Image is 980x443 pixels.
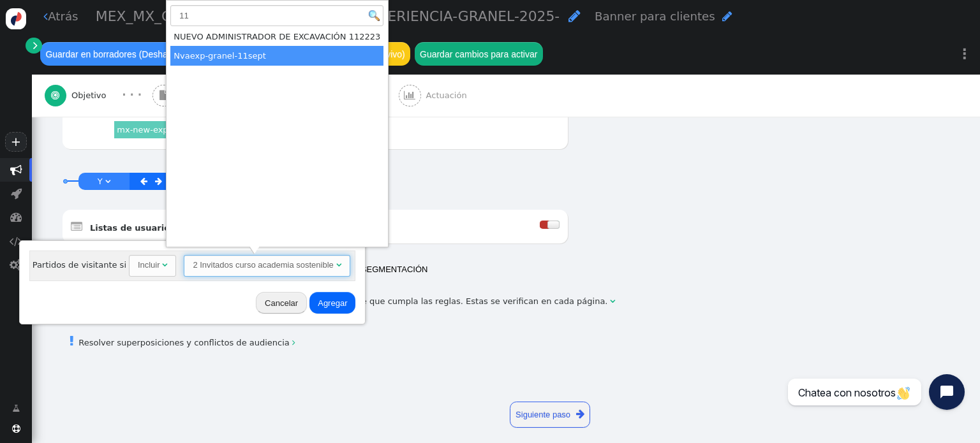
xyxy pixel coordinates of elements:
[45,75,153,117] a:  Objetivo · · ·
[70,338,295,347] a: Resolver superposiciones y conflictos de audiencia
[404,91,415,100] font: 
[949,35,980,73] a: ⋮
[40,42,197,65] button: Guardar en borradores (Deshabilitar)
[122,89,142,101] font: · · ·
[292,338,295,347] font: 
[45,49,192,59] font: Guardar en borradores (Deshabilitar)
[516,410,570,419] font: Siguiente paso
[10,235,22,247] font: 
[510,402,590,428] a: Siguiente paso
[70,335,74,347] font: 
[78,338,290,347] font: Resolver superposiciones y conflictos de audiencia
[4,398,28,419] a: 
[10,211,22,223] font: 
[12,404,20,412] font: 
[174,51,266,61] font: Nvaexp-granel-11sept
[117,125,226,134] a: mx-new-expgranel220825
[568,9,581,23] font: 
[958,46,972,62] font: ⋮
[105,177,110,185] font: 
[26,38,41,54] a: 
[309,292,355,314] button: Agregar
[426,91,467,100] font: Actuación
[11,187,22,200] font: 
[48,10,78,23] font: Atrás
[71,223,325,233] a:  Listas de usuarios (datos de perfil) + Agregar
[33,260,126,270] font: Partidos de visitante si
[256,292,307,314] button: Cancelar
[33,39,38,52] font: 
[170,5,383,27] input: Encontrar
[162,261,167,269] font: 
[722,10,732,22] font: 
[138,260,160,270] font: Incluir
[71,91,106,100] font: Objetivo
[10,164,22,176] font: 
[207,49,405,59] font: Guardar y cambiar a prueba (Deshabilitar en vivo)
[95,174,113,189] a: Y 
[595,10,715,23] font: Banner para clientes
[71,108,96,117] font: Incluir
[6,8,27,29] img: logo-icon.svg
[318,298,347,308] font: Agregar
[610,297,615,305] font: 
[420,49,537,59] font: Guardar cambios para activar
[369,10,380,21] img: icon_search.png
[12,425,20,433] font: 
[71,221,82,233] font: 
[51,91,59,100] font: 
[96,8,560,24] font: MEX_MX_CGO_IND_ADO_ORD_NUEVA-EXPERIENCIA-GRANEL-2025-
[11,134,21,149] font: +
[265,298,298,308] font: Cancelar
[98,177,103,186] font: Y
[152,174,165,189] a: 
[399,75,498,117] a:  Actuación
[415,42,543,65] button: Guardar cambios para activar
[152,75,269,117] a:  Contenido · · ·
[10,259,22,271] font: 
[90,223,253,233] font: Listas de usuarios (datos de perfil)
[5,132,27,152] a: +
[140,177,147,185] font: 
[174,31,380,41] font: NUEVO ADMINISTRADOR DE EXCAVACIÓN 112223
[43,8,78,25] a: Atrás
[576,409,584,419] font: 
[193,260,333,270] font: 2 Invitados curso academia sostenible
[138,174,152,189] a: 
[43,10,48,22] font: 
[155,177,162,185] font: 
[336,261,341,269] font: 
[160,91,168,100] font: 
